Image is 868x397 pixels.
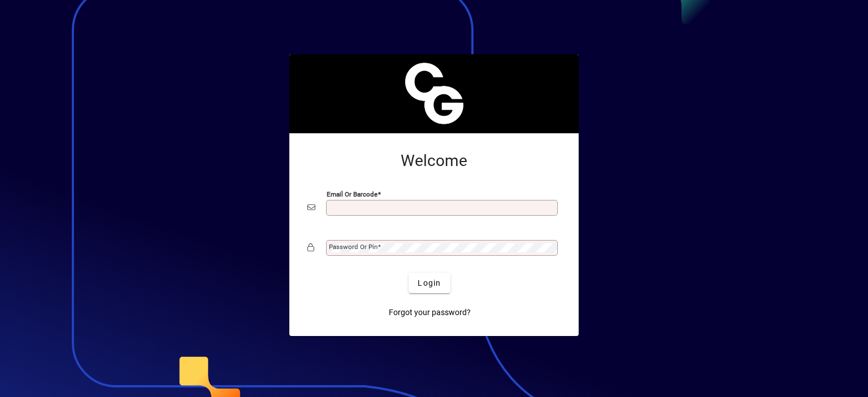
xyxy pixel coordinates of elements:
[329,243,377,251] mat-label: Password or Pin
[307,151,561,171] h2: Welcome
[327,190,377,198] mat-label: Email or Barcode
[389,307,471,319] span: Forgot your password?
[418,277,441,289] span: Login
[409,273,450,293] button: Login
[384,302,475,322] a: Forgot your password?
